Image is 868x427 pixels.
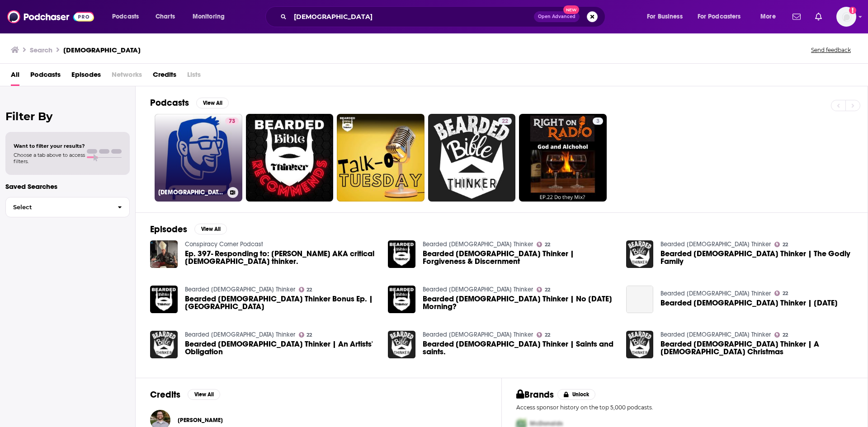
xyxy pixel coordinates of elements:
[498,117,512,125] a: 22
[30,67,61,86] a: Podcasts
[516,389,554,400] h2: Brands
[185,295,377,310] a: Bearded Bible Thinker Bonus Ep. | Afghanistan
[660,340,853,356] a: Bearded Bible Thinker | A Christian Christmas
[196,98,229,108] button: View All
[423,340,615,356] a: Bearded Bible Thinker | Saints and saints.
[185,250,377,265] span: Ep. 397- Responding to: [PERSON_NAME] AKA critical [DEMOGRAPHIC_DATA] thinker.
[5,197,130,217] button: Select
[789,9,804,24] a: Show notifications dropdown
[185,331,295,338] a: Bearded Bible Thinker
[811,9,826,24] a: Show notifications dropdown
[388,331,415,358] img: Bearded Bible Thinker | Saints and saints.
[388,240,415,268] img: Bearded Bible Thinker | Forgiveness & Discernment
[290,9,534,24] input: Search podcasts, credits, & more...
[225,117,239,125] a: 73
[537,287,550,292] a: 22
[274,6,614,27] div: Search podcasts, credits, & more...
[660,299,838,307] a: Bearded Bible Thinker | Reformation Day 2022
[660,290,771,297] a: Bearded Bible Thinker
[423,331,533,338] a: Bearded Bible Thinker
[783,243,788,247] span: 22
[5,182,130,191] p: Saved Searches
[660,340,853,356] span: Bearded [DEMOGRAPHIC_DATA] Thinker | A [DEMOGRAPHIC_DATA] Christmas
[423,295,615,310] span: Bearded [DEMOGRAPHIC_DATA] Thinker | No [DATE] Morning?
[626,240,654,268] a: Bearded Bible Thinker | The Godly Family
[774,242,788,247] a: 22
[698,10,741,23] span: For Podcasters
[428,114,516,202] a: 22
[516,404,853,411] p: Access sponsor history on the top 5,000 podcasts.
[593,117,603,125] a: 3
[808,46,854,54] button: Send feedback
[849,7,856,14] svg: Add a profile image
[150,389,220,400] a: CreditsView All
[660,250,853,265] a: Bearded Bible Thinker | The Godly Family
[185,286,295,293] a: Bearded Bible Thinker
[388,286,415,313] img: Bearded Bible Thinker | No Sunday Morning?
[836,7,856,27] span: Logged in as luilaking
[185,295,377,310] span: Bearded [DEMOGRAPHIC_DATA] Thinker Bonus Ep. | [GEOGRAPHIC_DATA]
[836,7,856,27] img: User Profile
[626,331,654,358] a: Bearded Bible Thinker | A Christian Christmas
[229,117,235,126] span: 73
[193,10,225,23] span: Monitoring
[307,333,312,337] span: 22
[150,97,189,108] h2: Podcasts
[150,240,178,268] a: Ep. 397- Responding to: Timothy Lutter AKA critical bible thinker.
[71,67,101,86] a: Episodes
[150,224,187,235] h2: Episodes
[537,332,550,338] a: 22
[537,242,550,247] a: 22
[760,10,776,23] span: More
[423,295,615,310] a: Bearded Bible Thinker | No Sunday Morning?
[299,287,312,292] a: 22
[545,333,550,337] span: 22
[150,331,178,358] img: Bearded Bible Thinker | An Artists' Obligation
[150,286,178,313] img: Bearded Bible Thinker Bonus Ep. | Afghanistan
[187,67,201,86] span: Lists
[502,117,508,126] span: 22
[153,67,176,86] a: Credits
[660,299,838,307] span: Bearded [DEMOGRAPHIC_DATA] Thinker | [DATE]
[186,9,236,24] button: open menu
[150,224,227,235] a: EpisodesView All
[11,67,19,86] a: All
[178,417,223,424] a: Mike Winger
[534,11,580,22] button: Open AdvancedNew
[158,188,224,196] h3: [DEMOGRAPHIC_DATA]
[423,250,615,265] a: Bearded Bible Thinker | Forgiveness & Discernment
[563,5,580,14] span: New
[641,9,694,24] button: open menu
[660,331,771,338] a: Bearded Bible Thinker
[774,332,788,338] a: 22
[5,110,130,123] h2: Filter By
[647,10,683,23] span: For Business
[423,250,615,265] span: Bearded [DEMOGRAPHIC_DATA] Thinker | Forgiveness & Discernment
[423,240,533,248] a: Bearded Bible Thinker
[7,8,94,25] img: Podchaser - Follow, Share and Rate Podcasts
[185,250,377,265] a: Ep. 397- Responding to: Timothy Lutter AKA critical bible thinker.
[185,240,263,248] a: Conspiracy Corner Podcast
[545,288,550,292] span: 22
[660,250,853,265] span: Bearded [DEMOGRAPHIC_DATA] Thinker | The Godly Family
[692,9,754,24] button: open menu
[660,240,771,248] a: Bearded Bible Thinker
[150,389,180,400] h2: Credits
[63,46,141,54] h3: [DEMOGRAPHIC_DATA]
[783,291,788,296] span: 22
[155,114,242,202] a: 73[DEMOGRAPHIC_DATA]
[836,7,856,27] button: Show profile menu
[150,9,180,24] a: Charts
[30,46,52,54] h3: Search
[774,291,788,296] a: 22
[185,340,377,356] span: Bearded [DEMOGRAPHIC_DATA] Thinker | An Artists' Obligation
[299,332,312,338] a: 22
